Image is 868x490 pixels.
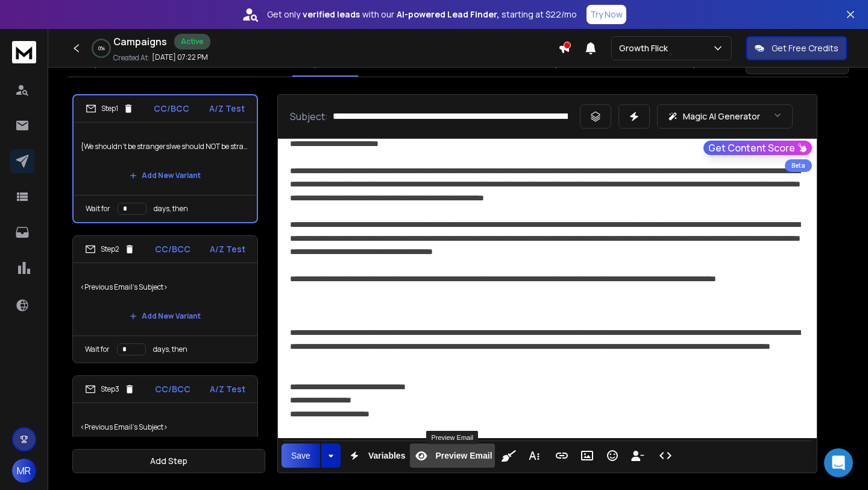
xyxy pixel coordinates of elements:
[12,459,36,483] button: MR
[772,42,838,54] p: Get Free Credits
[72,375,258,476] li: Step3CC/BCCA/Z Test<Previous Email's Subject>Add New Variant
[654,444,677,468] button: Code View
[12,41,36,63] img: logo
[152,52,208,62] p: [DATE] 07:22 PM
[174,34,210,49] div: Active
[113,53,149,63] p: Created At:
[366,451,408,461] span: Variables
[80,270,250,304] p: <Previous Email's Subject>
[72,449,265,473] button: Add Step
[587,5,626,24] button: Try Now
[619,42,673,54] p: Growth Flick
[410,444,494,468] button: Preview Email
[497,444,520,468] button: Clean HTML
[590,8,623,21] p: Try Now
[98,45,105,52] p: 0 %
[626,444,649,468] button: Insert Unsubscribe Link
[746,36,847,60] button: Get Free Credits
[209,103,245,115] p: A/Z Test
[85,345,110,354] p: Wait for
[154,204,188,214] p: days, then
[153,345,187,354] p: days, then
[85,244,135,255] div: Step 2
[210,383,245,395] p: A/Z Test
[86,204,110,214] p: Wait for
[113,34,167,49] h1: Campaigns
[81,130,250,164] p: {We shouldn't be strangers|we should NOT be strangers|Collaboration Opportunity}
[576,444,599,468] button: Insert Image (⌘P)
[601,444,624,468] button: Emoticons
[343,444,408,468] button: Variables
[120,304,210,328] button: Add New Variant
[72,235,258,363] li: Step2CC/BCCA/Z Test<Previous Email's Subject>Add New VariantWait fordays, then
[433,451,494,461] span: Preview Email
[72,94,258,223] li: Step1CC/BCCA/Z Test{We shouldn't be strangers|we should NOT be strangers|Collaboration Opportunit...
[785,159,812,172] div: Beta
[120,164,210,188] button: Add New Variant
[683,110,760,122] p: Magic AI Generator
[85,384,135,395] div: Step 3
[155,243,190,255] p: CC/BCC
[210,243,245,255] p: A/Z Test
[281,444,320,468] button: Save
[657,104,793,129] button: Magic AI Generator
[154,103,189,115] p: CC/BCC
[86,103,134,114] div: Step 1
[155,383,190,395] p: CC/BCC
[426,431,478,444] div: Preview Email
[80,410,250,444] p: <Previous Email's Subject>
[703,141,812,155] button: Get Content Score
[824,448,853,477] div: Open Intercom Messenger
[290,109,328,124] p: Subject:
[523,444,546,468] button: More Text
[397,8,499,21] strong: AI-powered Lead Finder,
[303,8,360,21] strong: verified leads
[550,444,573,468] button: Insert Link (⌘K)
[267,8,577,21] p: Get only with our starting at $22/mo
